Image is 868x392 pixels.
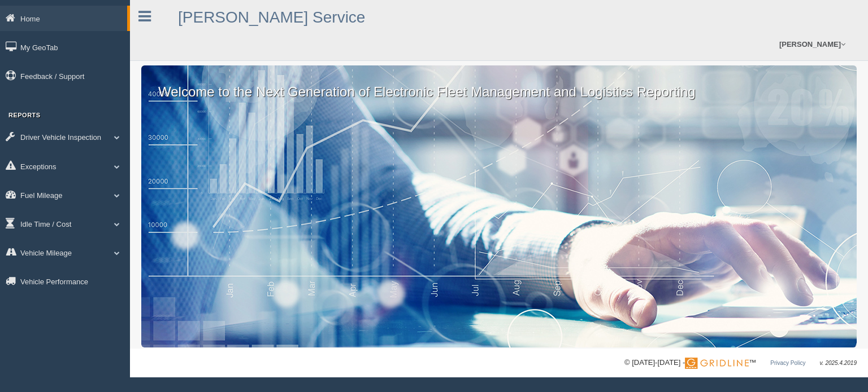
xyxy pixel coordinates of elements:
img: Gridline [685,358,749,369]
a: [PERSON_NAME] Service [178,8,365,26]
span: v. 2025.4.2019 [820,360,857,366]
div: © [DATE]-[DATE] - ™ [624,357,857,369]
a: Privacy Policy [770,360,805,366]
a: [PERSON_NAME] [774,28,851,60]
p: Welcome to the Next Generation of Electronic Fleet Management and Logistics Reporting [141,65,857,102]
